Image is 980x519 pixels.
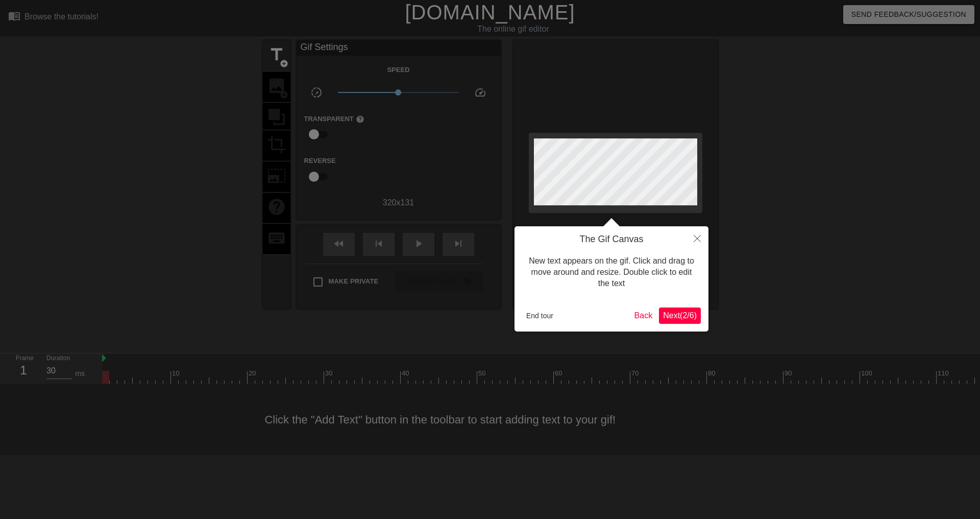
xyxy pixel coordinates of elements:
[522,308,557,323] button: End tour
[522,234,701,245] h4: The Gif Canvas
[522,245,701,300] div: New text appears on the gif. Click and drag to move around and resize. Double click to edit the text
[630,308,657,324] button: Back
[686,226,708,250] button: Close
[659,308,701,324] button: Next
[663,311,697,320] span: Next ( 2 / 6 )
